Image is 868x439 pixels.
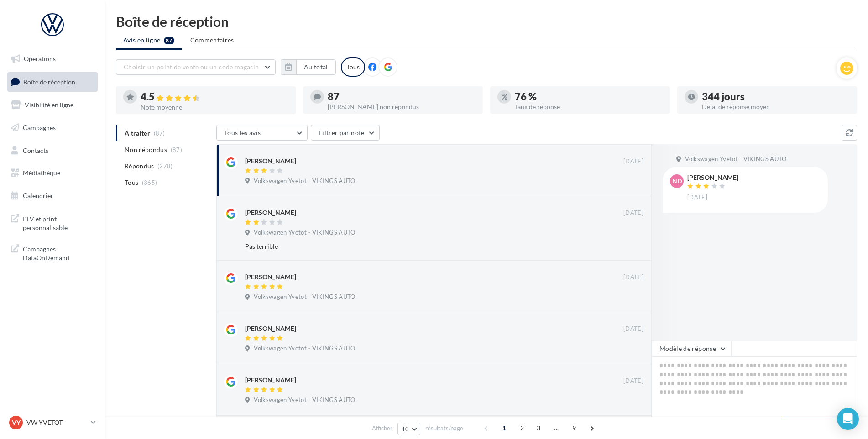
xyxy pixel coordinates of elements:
[125,178,138,187] span: Tous
[402,425,409,433] span: 10
[328,92,476,102] div: 87
[23,146,48,154] span: Contacts
[497,421,512,435] span: 1
[124,63,259,71] span: Choisir un point de vente ou un code magasin
[5,163,99,183] a: Médiathèque
[141,104,288,110] div: Note moyenne
[702,104,850,110] div: Délai de réponse moyen
[5,49,99,68] a: Opérations
[116,15,857,28] div: Boîte de réception
[224,129,261,136] span: Tous les avis
[254,177,355,185] span: Volkswagen Yvetot - VIKINGS AUTO
[515,104,663,110] div: Taux de réponse
[296,59,336,75] button: Au total
[26,418,87,427] p: VW YVETOT
[216,125,308,141] button: Tous les avis
[254,396,355,404] span: Volkswagen Yvetot - VIKINGS AUTO
[245,242,584,251] div: Pas terrible
[687,174,738,181] div: [PERSON_NAME]
[125,162,154,171] span: Répondus
[328,104,476,110] div: [PERSON_NAME] non répondus
[141,92,288,102] div: 4.5
[702,92,850,102] div: 344 jours
[372,424,392,433] span: Afficher
[623,273,643,282] span: [DATE]
[672,177,682,186] span: ND
[25,101,73,109] span: Visibilité en ligne
[190,36,234,44] span: Commentaires
[685,155,786,163] span: Volkswagen Yvetot - VIKINGS AUTO
[23,192,53,199] span: Calendrier
[245,157,296,166] div: [PERSON_NAME]
[245,272,296,282] div: [PERSON_NAME]
[837,408,859,430] div: Open Intercom Messenger
[23,169,60,177] span: Médiathèque
[515,421,529,435] span: 2
[5,95,99,115] a: Visibilité en ligne
[281,59,336,75] button: Au total
[23,243,94,262] span: Campagnes DataOnDemand
[171,146,182,153] span: (87)
[515,92,663,102] div: 76 %
[623,209,643,217] span: [DATE]
[5,141,99,160] a: Contacts
[245,208,296,217] div: [PERSON_NAME]
[549,421,564,435] span: ...
[7,414,98,431] a: VY VW YVETOT
[5,186,99,205] a: Calendrier
[623,157,643,166] span: [DATE]
[341,57,365,77] div: Tous
[24,55,56,63] span: Opérations
[12,418,21,427] span: VY
[23,124,56,131] span: Campagnes
[5,72,99,92] a: Boîte de réception
[254,293,355,301] span: Volkswagen Yvetot - VIKINGS AUTO
[425,424,463,433] span: résultats/page
[687,193,707,202] span: [DATE]
[254,229,355,237] span: Volkswagen Yvetot - VIKINGS AUTO
[142,179,157,186] span: (365)
[531,421,546,435] span: 3
[116,59,276,75] button: Choisir un point de vente ou un code magasin
[5,209,99,236] a: PLV et print personnalisable
[245,376,296,385] div: [PERSON_NAME]
[23,78,75,85] span: Boîte de réception
[125,145,167,154] span: Non répondus
[397,423,421,435] button: 10
[245,324,296,333] div: [PERSON_NAME]
[5,239,99,266] a: Campagnes DataOnDemand
[254,345,355,353] span: Volkswagen Yvetot - VIKINGS AUTO
[311,125,380,141] button: Filtrer par note
[623,325,643,333] span: [DATE]
[623,377,643,385] span: [DATE]
[157,162,173,170] span: (278)
[23,213,94,232] span: PLV et print personnalisable
[5,118,99,137] a: Campagnes
[567,421,581,435] span: 9
[652,341,731,356] button: Modèle de réponse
